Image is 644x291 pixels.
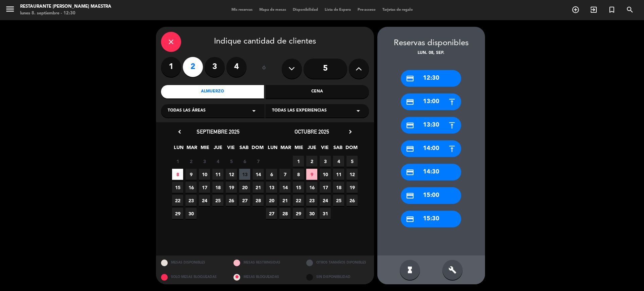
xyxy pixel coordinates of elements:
span: 3 [320,156,331,167]
span: 3 [199,156,210,167]
span: 11 [212,169,223,180]
span: 2 [306,156,317,167]
span: 15 [172,182,183,193]
label: 3 [205,57,225,77]
span: 29 [172,208,183,219]
span: MIE [293,144,304,155]
span: 26 [226,195,237,206]
span: JUE [212,144,223,155]
span: 1 [293,156,304,167]
div: lunes 8. septiembre - 12:30 [20,10,111,17]
span: 14 [279,182,290,193]
span: 21 [279,195,290,206]
span: Todas las experiencias [272,107,327,114]
span: 27 [266,208,277,219]
span: 25 [212,195,223,206]
div: Restaurante [PERSON_NAME] Maestra [20,3,111,10]
span: Tarjetas de regalo [379,8,416,12]
div: 14:00 [401,140,461,157]
span: 8 [172,169,183,180]
span: 6 [266,169,277,180]
div: 13:00 [401,93,461,110]
div: MESAS BLOQUEADAS [228,270,301,284]
span: 7 [253,156,264,167]
span: 28 [279,208,290,219]
i: credit_card [406,215,414,223]
span: 13 [266,182,277,193]
span: Pre-acceso [354,8,379,12]
span: 31 [320,208,331,219]
span: 18 [333,182,344,193]
label: 2 [183,57,203,77]
div: Indique cantidad de clientes [161,32,369,52]
div: 13:30 [401,117,461,134]
span: octubre 2025 [294,128,329,135]
span: septiembre 2025 [197,128,239,135]
span: LUN [173,144,184,155]
span: 12 [226,169,237,180]
span: 10 [199,169,210,180]
span: 1 [172,156,183,167]
i: exit_to_app [590,6,598,14]
button: menu [5,4,15,16]
span: 30 [306,208,317,219]
div: Cena [266,85,369,98]
span: 17 [320,182,331,193]
span: 21 [253,182,264,193]
i: search [626,6,634,14]
span: 16 [306,182,317,193]
i: turned_in_not [608,6,616,14]
span: MAR [280,144,291,155]
span: 30 [185,208,197,219]
i: add_circle_outline [572,6,580,14]
i: hourglass_full [406,266,414,274]
label: 4 [226,57,247,77]
span: Mapa de mesas [256,8,289,12]
span: 29 [293,208,304,219]
span: 4 [212,156,223,167]
span: VIE [225,144,236,155]
span: 7 [279,169,290,180]
span: Lista de Espera [321,8,354,12]
span: Mis reservas [228,8,256,12]
div: ó [253,57,275,80]
span: 28 [253,195,264,206]
span: 18 [212,182,223,193]
div: MESAS DISPONIBLES [156,256,229,270]
span: 20 [266,195,277,206]
span: 17 [199,182,210,193]
span: 14 [253,169,264,180]
span: 8 [293,169,304,180]
span: 15 [293,182,304,193]
span: 24 [320,195,331,206]
span: 19 [346,182,358,193]
span: 16 [185,182,197,193]
span: 5 [226,156,237,167]
span: 9 [185,169,197,180]
span: 26 [346,195,358,206]
i: menu [5,4,15,14]
span: SAB [238,144,250,155]
i: credit_card [406,168,414,176]
span: 12 [346,169,358,180]
span: 25 [333,195,344,206]
i: credit_card [406,121,414,130]
span: LUN [267,144,278,155]
span: MAR [186,144,197,155]
i: credit_card [406,192,414,200]
i: arrow_drop_down [250,107,258,115]
span: 19 [226,182,237,193]
span: 27 [239,195,250,206]
span: 4 [333,156,344,167]
div: Reservas disponibles [377,37,485,50]
span: 10 [320,169,331,180]
span: Todas las áreas [168,107,206,114]
label: 1 [161,57,181,77]
i: credit_card [406,145,414,153]
span: 24 [199,195,210,206]
i: arrow_drop_down [354,107,362,115]
span: 20 [239,182,250,193]
div: Almuerzo [161,85,264,98]
span: SAB [332,144,343,155]
span: 13 [239,169,250,180]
